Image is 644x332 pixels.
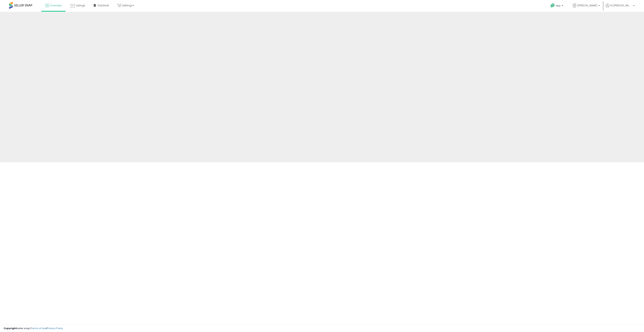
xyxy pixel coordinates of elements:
span: Listings [76,4,85,7]
span: Hi [PERSON_NAME] [610,4,632,7]
span: [PERSON_NAME] [577,4,597,7]
a: Hi [PERSON_NAME] [606,4,635,12]
i: Get Help [550,3,555,8]
span: DataHub [98,4,109,7]
a: Help [548,1,567,12]
span: Help [556,4,561,7]
span: Overview [50,4,62,7]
